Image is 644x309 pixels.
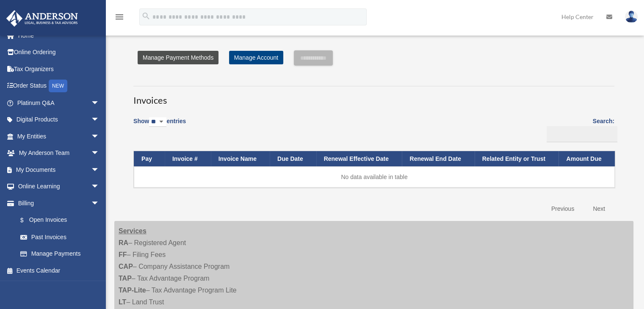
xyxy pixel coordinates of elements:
a: Manage Payments [12,246,108,262]
img: Anderson Advisors Platinum Portal [4,10,80,27]
span: arrow_drop_down [91,161,108,179]
a: Manage Payment Methods [138,51,218,64]
a: Order StatusNEW [6,77,112,95]
a: Online Learningarrow_drop_down [6,178,112,195]
a: My Documentsarrow_drop_down [6,161,112,178]
a: Past Invoices [12,229,108,246]
strong: CAP [119,263,133,270]
a: Online Ordering [6,44,112,61]
img: User Pic [625,11,638,23]
td: No data available in table [134,166,615,188]
strong: FF [119,251,127,258]
a: Manage Account [229,51,283,64]
th: Amount Due: activate to sort column ascending [558,151,615,167]
a: My Entitiesarrow_drop_down [6,128,112,145]
span: arrow_drop_down [91,94,108,112]
div: NEW [49,80,67,92]
span: $ [25,215,29,226]
a: Platinum Q&Aarrow_drop_down [6,94,112,111]
i: menu [114,12,124,22]
a: Events Calendar [6,262,112,279]
span: arrow_drop_down [91,195,108,212]
th: Renewal Effective Date: activate to sort column ascending [316,151,402,167]
a: Next [586,200,611,218]
select: Showentries [149,117,166,127]
i: search [141,11,151,21]
a: $Open Invoices [12,212,104,229]
strong: Services [119,227,146,235]
a: menu [114,15,124,22]
strong: TAP-Lite [119,287,146,294]
a: Billingarrow_drop_down [6,195,108,212]
th: Related Entity or Trust: activate to sort column ascending [475,151,559,167]
span: arrow_drop_down [91,128,108,145]
span: arrow_drop_down [91,145,108,162]
a: Digital Productsarrow_drop_down [6,111,112,128]
th: Invoice #: activate to sort column ascending [165,151,211,167]
input: Search: [547,126,617,142]
a: Previous [545,200,580,218]
th: Invoice Name: activate to sort column ascending [211,151,270,167]
a: Tax Organizers [6,61,112,77]
h3: Invoices [133,86,614,107]
strong: LT [119,298,126,306]
span: arrow_drop_down [91,111,108,129]
label: Search: [544,116,614,142]
span: arrow_drop_down [91,178,108,196]
strong: RA [119,239,128,246]
strong: TAP [119,275,132,282]
th: Due Date: activate to sort column ascending [270,151,316,167]
th: Renewal End Date: activate to sort column ascending [402,151,474,167]
th: Pay: activate to sort column descending [134,151,165,167]
label: Show entries [133,116,186,135]
a: My Anderson Teamarrow_drop_down [6,145,112,162]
